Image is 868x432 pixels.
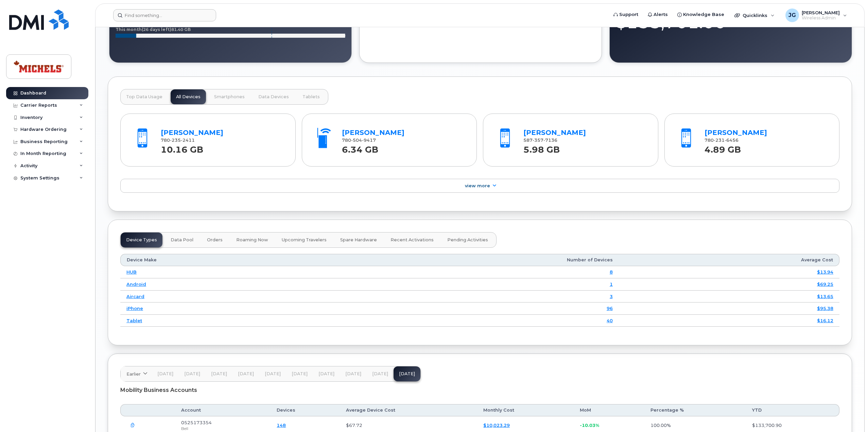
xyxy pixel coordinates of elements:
a: 96 [607,306,613,311]
a: $13.94 [817,269,833,275]
span: View More [465,183,490,188]
th: Account [175,404,271,416]
a: [PERSON_NAME] [523,128,586,137]
span: 6456 [725,138,739,143]
a: Android [126,281,146,287]
span: Top Data Usage [126,94,162,100]
strong: 6.34 GB [342,141,378,155]
span: Earlier [126,371,141,377]
span: Upcoming Travelers [282,237,327,243]
a: $10,023.29 [483,422,510,428]
span: 9417 [362,138,376,143]
strong: 5.98 GB [523,141,560,155]
button: Top Data Usage [121,89,168,104]
a: $95.38 [817,306,833,311]
tspan: (26 days left) [142,27,171,32]
button: Data Devices [253,89,294,104]
span: 504 [351,138,362,143]
a: 148 [277,422,286,428]
th: Monthly Cost [477,404,574,416]
div: Mobility Business Accounts [120,382,839,399]
a: View More [120,179,839,193]
span: 780 [342,138,376,143]
span: [DATE] [372,371,388,377]
span: Smartphones [214,94,245,100]
span: [DATE] [318,371,334,377]
span: Quicklinks [743,13,767,18]
a: $13.65 [817,294,833,299]
th: Average Device Cost [340,404,477,416]
span: Alerts [654,11,668,18]
span: Spare Hardware [340,237,377,243]
span: Bell [181,426,188,431]
tspan: 81.40 GB [171,27,191,32]
span: [DATE] [265,371,281,377]
th: Device Make [120,254,331,266]
span: 0525173354 [181,420,212,425]
th: Devices [271,404,340,416]
span: [DATE] [238,371,254,377]
th: Number of Devices [331,254,619,266]
span: Recent Activations [390,237,434,243]
a: 3 [610,294,613,299]
span: Roaming Now [236,237,268,243]
span: Orders [207,237,223,243]
span: 587 [523,138,557,143]
span: Knowledge Base [683,11,724,18]
div: Quicklinks [730,8,779,22]
button: Tablets [297,89,325,104]
span: 357 [533,138,543,143]
th: Average Cost [619,254,839,266]
span: [DATE] [292,371,308,377]
span: JG [788,11,796,19]
span: [PERSON_NAME] [802,10,840,15]
span: 780 [161,138,195,143]
span: Data Pool [171,237,193,243]
a: Tablet [126,318,142,323]
span: Wireless Admin [802,15,840,21]
span: -10.03% [580,422,599,428]
a: Earlier [121,366,152,381]
button: Smartphones [209,89,250,104]
span: 7136 [543,138,557,143]
a: [PERSON_NAME] [161,128,223,137]
a: 1 [610,281,613,287]
div: Justin Gundran [781,8,852,22]
a: [PERSON_NAME] [342,128,404,137]
a: Alerts [643,8,673,21]
input: Find something... [113,9,216,21]
span: [DATE] [157,371,173,377]
a: Support [609,8,643,21]
a: HUB [126,269,137,275]
span: [DATE] [184,371,200,377]
span: Pending Activities [447,237,488,243]
span: 235 [170,138,181,143]
a: Aircard [126,294,144,299]
a: iPhone [126,306,143,311]
span: Tablets [302,94,320,100]
th: Percentage % [644,404,746,416]
span: Support [619,11,638,18]
a: $69.25 [817,281,833,287]
strong: 10.16 GB [161,141,203,155]
th: MoM [574,404,644,416]
span: 780 [705,138,739,143]
span: 231 [714,138,725,143]
tspan: This month [116,27,142,32]
a: $16.12 [817,318,833,323]
strong: 4.89 GB [705,141,741,155]
span: 2411 [181,138,195,143]
th: YTD [746,404,839,416]
a: [PERSON_NAME] [705,128,767,137]
a: 8 [610,269,613,275]
span: [DATE] [211,371,227,377]
a: Knowledge Base [673,8,729,21]
span: Data Devices [258,94,289,100]
a: 40 [607,318,613,323]
span: [DATE] [345,371,361,377]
